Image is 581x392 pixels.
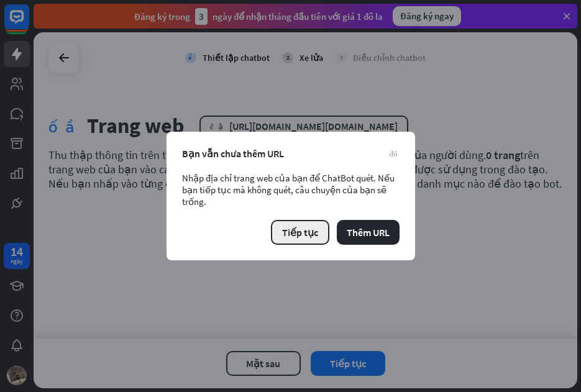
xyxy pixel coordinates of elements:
[10,5,47,42] button: Mở tiện ích trò chuyện LiveChat
[271,220,329,245] button: Tiếp tục
[282,226,318,239] font: Tiếp tục
[182,172,395,207] font: Nhập địa chỉ trang web của bạn để ChatBot quét. Nếu bạn tiếp tục mà không quét, câu chuyện của bạ...
[347,226,390,239] font: Thêm URL
[337,220,400,245] button: Thêm URL
[182,147,284,160] font: Bạn vẫn chưa thêm URL
[390,149,398,157] font: đóng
